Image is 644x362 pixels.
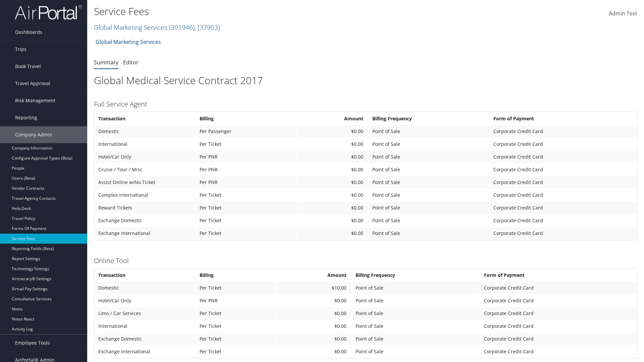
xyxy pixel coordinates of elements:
[352,333,480,345] td: Point of Sale
[196,307,275,319] td: Per Ticket
[276,333,352,345] td: $0.00
[196,215,297,227] td: Per Ticket
[490,125,636,137] td: Corporate Credit Card
[297,189,369,201] td: $0.00
[196,227,297,239] td: Per Ticket
[95,113,196,125] th: Transaction
[369,138,489,150] td: Point of Sale
[95,269,196,281] th: Transaction
[96,35,161,49] a: Global Marketing Services
[196,346,275,358] td: Per Ticket
[196,164,297,176] td: Per PNR
[490,164,636,176] td: Corporate Credit Card
[369,125,489,137] td: Point of Sale
[95,307,196,319] td: Limo / Car Services
[490,176,636,188] td: Corporate Credit Card
[94,59,118,66] a: Summary
[352,295,480,307] td: Point of Sale
[490,227,636,239] td: Corporate Credit Card
[15,335,50,351] span: Employee Tools
[95,189,196,201] td: Complex International
[481,333,636,345] td: Corporate Credit Card
[95,164,196,176] td: Cruise / Tour / Misc
[196,269,275,281] th: Billing
[369,113,489,125] th: Billing Frequency
[95,346,196,358] td: Exchange International
[95,176,196,188] td: Assist Online w/No Ticket
[94,100,637,109] h3: Full Service Agent
[481,346,636,358] td: Corporate Credit Card
[95,215,196,227] td: Exchange Domestic
[196,320,275,332] td: Per Ticket
[352,320,480,332] td: Point of Sale
[196,113,297,125] th: Billing
[490,189,636,201] td: Corporate Credit Card
[276,282,352,294] td: $10.00
[297,227,369,239] td: $0.00
[95,295,196,307] td: Hotel/Car Only
[481,282,636,294] td: Corporate Credit Card
[369,215,489,227] td: Point of Sale
[490,151,636,163] td: Corporate Credit Card
[15,4,82,20] img: airportal-logo.png
[94,256,637,265] h3: Online Tool
[196,151,297,163] td: Per PNR
[369,189,489,201] td: Point of Sale
[196,333,275,345] td: Per Ticket
[196,282,275,294] td: Per Ticket
[15,24,42,41] span: Dashboards
[297,113,369,125] th: Amount
[95,202,196,214] td: Reward Tickets
[490,202,636,214] td: Corporate Credit Card
[352,282,480,294] td: Point of Sale
[196,202,297,214] td: Per Ticket
[352,307,480,319] td: Point of Sale
[169,23,195,32] span: ( 301946 )
[490,113,636,125] th: Form of Payment
[94,23,220,32] a: Global Marketing Services
[15,58,41,75] span: Book Travel
[94,4,456,18] h1: Service Fees
[95,125,196,137] td: Domestic
[297,138,369,150] td: $0.00
[369,176,489,188] td: Point of Sale
[481,295,636,307] td: Corporate Credit Card
[94,73,637,87] h1: Global Medical Service Contract 2017
[297,176,369,188] td: $0.00
[369,151,489,163] td: Point of Sale
[352,269,480,281] th: Billing Frequency
[15,109,37,126] span: Reporting
[196,125,297,137] td: Per Passenger
[95,320,196,332] td: International
[15,126,52,143] span: Company Admin
[481,320,636,332] td: Corporate Credit Card
[123,59,139,66] a: Editor
[609,10,637,17] span: Admin Test
[276,307,352,319] td: $0.00
[276,320,352,332] td: $0.00
[95,227,196,239] td: Exchange International
[369,202,489,214] td: Point of Sale
[490,138,636,150] td: Corporate Credit Card
[15,92,55,109] span: Risk Management
[297,151,369,163] td: $0.00
[196,189,297,201] td: Per Ticket
[95,282,196,294] td: Domestic
[297,215,369,227] td: $0.00
[95,333,196,345] td: Exchange Domestic
[15,75,50,92] span: Travel Approval
[276,269,352,281] th: Amount
[95,151,196,163] td: Hotel/Car Only
[369,227,489,239] td: Point of Sale
[490,215,636,227] td: Corporate Credit Card
[481,269,636,281] th: Form of Payment
[481,307,636,319] td: Corporate Credit Card
[15,41,26,58] span: Trips
[297,164,369,176] td: $0.00
[369,164,489,176] td: Point of Sale
[276,295,352,307] td: $0.00
[196,176,297,188] td: Per PNR
[297,125,369,137] td: $0.00
[297,202,369,214] td: $0.00
[196,295,275,307] td: Per PNR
